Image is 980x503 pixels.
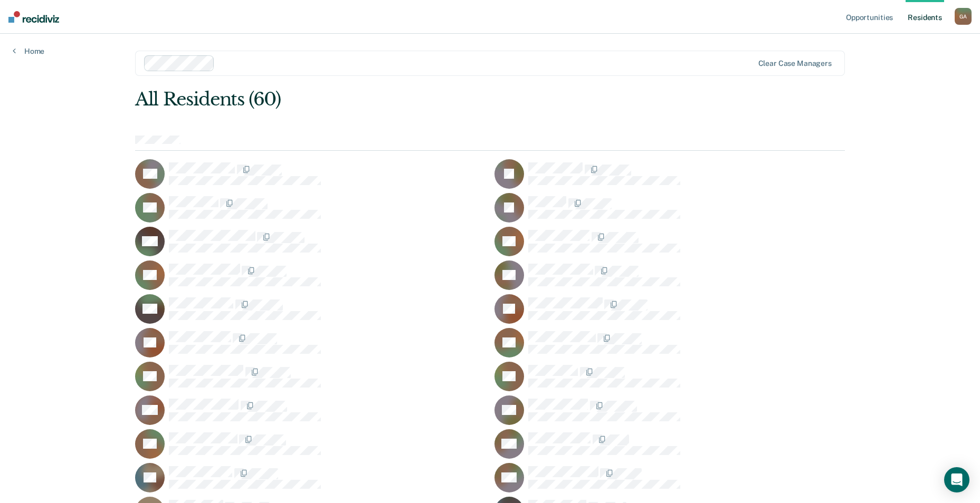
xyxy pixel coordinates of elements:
[955,8,972,25] div: G A
[8,11,59,23] img: Recidiviz
[135,89,703,110] div: All Residents (60)
[955,8,972,25] button: GA
[758,59,832,68] div: Clear case managers
[13,46,44,56] a: Home
[944,467,969,492] div: Open Intercom Messenger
